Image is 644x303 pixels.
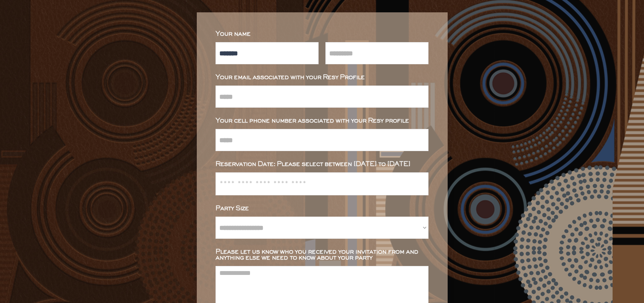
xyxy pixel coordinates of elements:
[216,249,428,261] div: Please let us know who you received your invitation from and anything else we need to know about ...
[216,206,428,212] div: Party Size
[216,118,428,124] div: Your cell phone number associated with your Resy profile
[216,161,428,167] div: Reservation Date: Please select between [DATE] to [DATE]
[216,31,428,37] div: Your name
[216,74,428,80] div: Your email associated with your Resy Profile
